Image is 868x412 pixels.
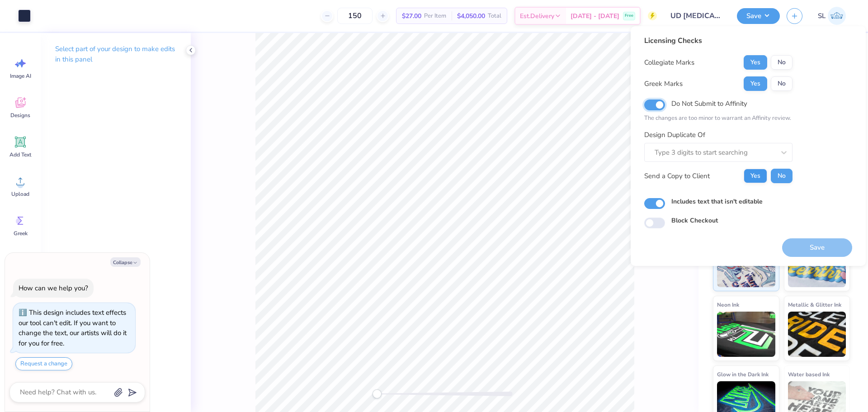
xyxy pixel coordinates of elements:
[671,216,718,225] label: Block Checkout
[671,197,763,206] label: Includes text that isn't editable
[744,76,767,91] button: Yes
[625,13,633,19] span: Free
[644,130,705,140] label: Design Duplicate Of
[644,79,683,89] div: Greek Marks
[664,7,730,25] input: Untitled Design
[788,312,846,357] img: Metallic & Glitter Ink
[644,171,710,181] div: Send a Copy to Client
[15,357,72,370] button: Request a change
[644,35,793,46] div: Licensing Checks
[424,11,446,21] span: Per Item
[717,312,775,357] img: Neon Ink
[644,57,694,68] div: Collegiate Marks
[9,151,31,158] span: Add Text
[14,230,28,237] span: Greek
[110,257,141,267] button: Collapse
[457,11,485,21] span: $4,050.00
[744,55,767,70] button: Yes
[10,72,31,80] span: Image AI
[818,11,826,21] span: SL
[373,389,382,398] div: Accessibility label
[788,369,830,379] span: Water based Ink
[744,169,767,183] button: Yes
[671,98,747,109] label: Do Not Submit to Affinity
[402,11,421,21] span: $27.00
[737,8,780,24] button: Save
[828,7,846,25] img: Sheena Mae Loyola
[571,11,619,21] span: [DATE] - [DATE]
[788,300,841,309] span: Metallic & Glitter Ink
[11,190,29,198] span: Upload
[771,55,793,70] button: No
[19,308,127,348] div: This design includes text effects our tool can't edit. If you want to change the text, our artist...
[488,11,501,21] span: Total
[771,76,793,91] button: No
[814,7,850,25] a: SL
[717,300,739,309] span: Neon Ink
[337,8,373,24] input: – –
[771,169,793,183] button: No
[19,284,88,293] div: How can we help you?
[717,369,769,379] span: Glow in the Dark Ink
[10,112,30,119] span: Designs
[644,114,793,123] p: The changes are too minor to warrant an Affinity review.
[55,44,176,65] p: Select part of your design to make edits in this panel
[520,11,554,21] span: Est. Delivery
